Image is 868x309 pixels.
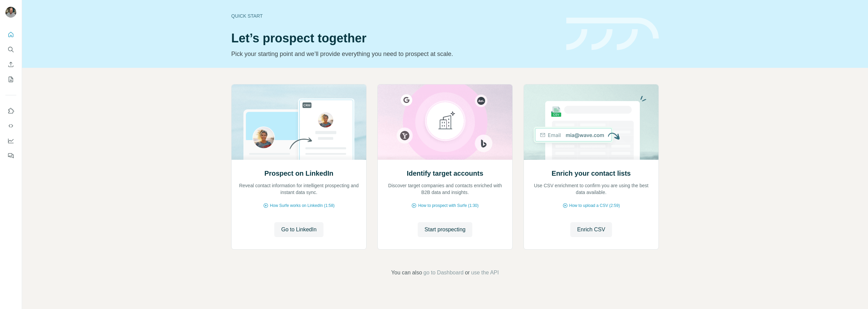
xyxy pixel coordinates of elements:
[423,269,463,277] button: go to Dashboard
[231,84,367,160] img: Prospect on LinkedIn
[552,169,631,178] h2: Enrich your contact lists
[391,269,422,277] span: You can also
[465,269,470,277] span: or
[531,182,652,196] p: Use CSV enrichment to confirm you are using the best data available.
[418,202,478,209] span: How to prospect with Surfe (1:30)
[5,105,16,117] button: Use Surfe on LinkedIn
[425,226,466,234] span: Start prospecting
[566,18,659,51] img: banner
[407,169,484,178] h2: Identify target accounts
[281,226,316,234] span: Go to LinkedIn
[231,49,558,59] p: Pick your starting point and we’ll provide everything you need to prospect at scale.
[238,182,359,196] p: Reveal contact information for intelligent prospecting and instant data sync.
[231,32,558,45] h1: Let’s prospect together
[418,222,472,237] button: Start prospecting
[570,222,612,237] button: Enrich CSV
[5,73,16,85] button: My lists
[524,84,659,160] img: Enrich your contact lists
[377,84,513,160] img: Identify target accounts
[231,13,558,19] div: Quick start
[5,135,16,147] button: Dashboard
[5,28,16,41] button: Quick start
[569,202,620,209] span: How to upload a CSV (2:59)
[384,182,506,196] p: Discover target companies and contacts enriched with B2B data and insights.
[5,58,16,71] button: Enrich CSV
[5,150,16,162] button: Feedback
[5,7,16,18] img: Avatar
[5,120,16,132] button: Use Surfe API
[264,169,333,178] h2: Prospect on LinkedIn
[270,202,335,209] span: How Surfe works on LinkedIn (1:58)
[577,226,605,234] span: Enrich CSV
[5,43,16,56] button: Search
[274,222,323,237] button: Go to LinkedIn
[471,269,499,277] button: use the API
